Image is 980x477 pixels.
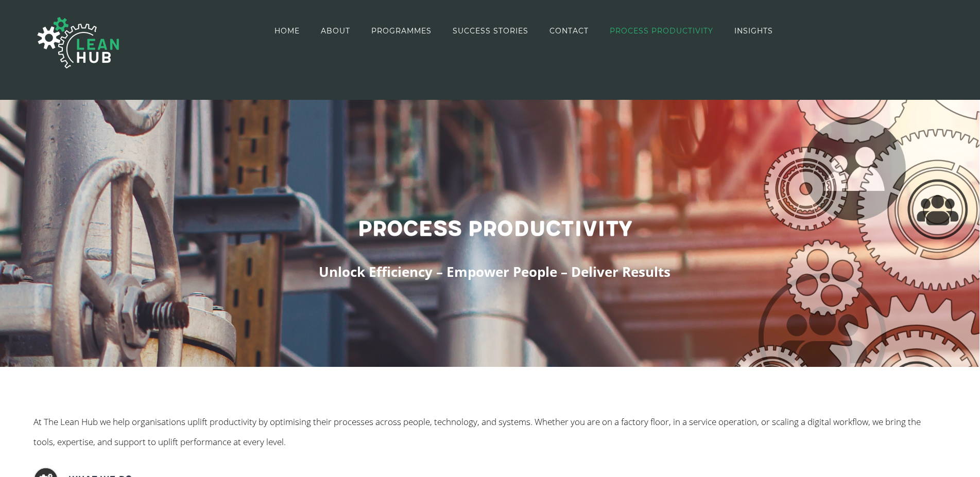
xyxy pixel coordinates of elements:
span: Unlock Efficiency – Empower People – Deliver Results [319,262,670,281]
span: At The Lean Hub we help organisations uplift productivity by optimising their processes across pe... [33,416,921,447]
img: The Lean Hub | Optimising productivity with Lean Logo [27,6,130,79]
span: ABOUT [321,27,350,34]
span: INSIGHTS [734,27,773,34]
span: PROGRAMMES [371,27,432,34]
a: INSIGHTS [734,1,773,60]
a: SUCCESS STORIES [453,1,528,60]
span: PROCESS PRODUCTIVITY [610,27,713,34]
a: PROCESS PRODUCTIVITY [610,1,713,60]
span: CONTACT [549,27,589,34]
span: SUCCESS STORIES [453,27,528,34]
a: HOME [274,1,300,60]
span: HOME [274,27,300,34]
a: PROGRAMMES [371,1,432,60]
a: ABOUT [321,1,350,60]
span: Process Productivity [357,216,632,242]
nav: Main Menu [274,1,773,60]
a: CONTACT [549,1,589,60]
